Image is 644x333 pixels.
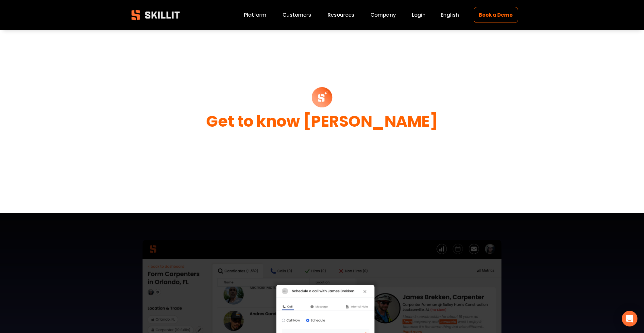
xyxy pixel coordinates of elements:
[622,311,637,326] div: Open Intercom Messenger
[328,11,354,19] span: Resources
[220,140,424,151] span: The worlds first AI-scheduler for hiring craft workers.
[370,10,396,19] a: Company
[474,7,518,23] a: Book a Demo
[328,10,354,19] a: folder dropdown
[412,10,426,19] a: Login
[441,10,459,19] div: language picker
[126,5,185,25] img: Skillit
[441,11,459,19] span: English
[244,10,266,19] a: Platform
[282,10,311,19] a: Customers
[206,110,438,132] strong: Get to know [PERSON_NAME]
